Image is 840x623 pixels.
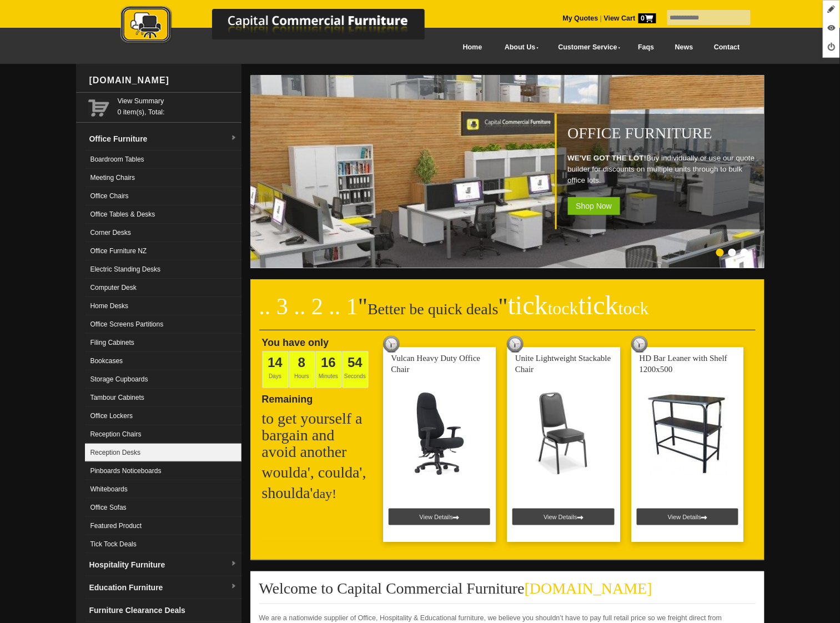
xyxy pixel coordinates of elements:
a: Reception Desks [85,444,242,462]
h2: shoulda' [262,485,373,502]
span: Seconds [342,351,369,388]
a: Bookcases [85,352,242,370]
span: " [499,294,649,319]
img: tick tock deal clock [507,336,524,353]
span: Days [262,351,289,388]
a: Office Furniture WE'VE GOT THE LOT!Buy individually or use our quote builder for discounts on mul... [250,262,767,270]
a: Hospitality Furnituredropdown [85,554,242,576]
span: 54 [348,355,363,370]
span: 0 item(s), Total: [118,96,237,116]
h2: Welcome to Capital Commercial Furniture [259,580,756,604]
span: tick tick [508,290,649,320]
h2: to get yourself a bargain and avoid another [262,410,373,460]
a: Tick Tock Deals [85,535,242,554]
h1: Office Furniture [568,125,759,142]
a: News [665,35,703,60]
a: Storage Cupboards [85,370,242,389]
a: Corner Desks [85,224,242,242]
a: Pinboards Noticeboards [85,462,242,480]
span: tock [548,298,579,318]
span: 0 [638,13,656,23]
div: [DOMAIN_NAME] [85,64,242,97]
a: View Cart0 [602,14,656,22]
img: dropdown [230,584,237,590]
li: Page dot 3 [741,249,748,257]
span: 14 [268,355,283,370]
strong: View Cart [604,14,656,22]
a: Featured Product [85,517,242,535]
span: You have only [262,337,329,348]
a: Home Desks [85,297,242,315]
a: Office Furnituredropdown [85,128,242,150]
a: Office Tables & Desks [85,205,242,224]
h2: woulda', coulda', [262,464,373,481]
span: tock [618,298,649,318]
img: dropdown [230,561,237,567]
a: Office Lockers [85,407,242,425]
a: Office Sofas [85,499,242,517]
img: dropdown [230,135,237,142]
a: Filing Cabinets [85,334,242,352]
a: Furniture Clearance Deals [85,599,242,622]
a: Office Screens Partitions [85,315,242,334]
img: tick tock deal clock [631,336,648,353]
span: Hours [289,351,315,388]
span: Minutes [315,351,342,388]
img: tick tock deal clock [383,336,400,353]
a: About Us [492,35,546,60]
span: Shop Now [568,197,621,215]
a: Reception Chairs [85,425,242,444]
a: Computer Desk [85,279,242,297]
a: Whiteboards [85,480,242,499]
a: My Quotes [563,14,598,22]
span: 16 [321,355,336,370]
a: Boardroom Tables [85,150,242,169]
a: Education Furnituredropdown [85,576,242,599]
li: Page dot 2 [728,249,736,257]
p: Buy individually or use our quote builder for discounts on multiple units through to bulk office ... [568,153,759,186]
a: Meeting Chairs [85,169,242,187]
h2: Better be quick deals [259,297,756,330]
a: Capital Commercial Furniture Logo [90,6,479,49]
a: Tambour Cabinets [85,389,242,407]
a: Office Chairs [85,187,242,205]
a: Contact [703,35,750,60]
a: Office Furniture NZ [85,242,242,260]
img: Capital Commercial Furniture Logo [90,6,479,46]
span: day! [313,486,337,501]
li: Page dot 1 [716,249,724,257]
span: " [358,294,368,319]
span: Remaining [262,389,313,405]
a: View Summary [118,96,237,107]
a: Faqs [628,35,665,60]
strong: WE'VE GOT THE LOT! [568,154,647,162]
img: Office Furniture [250,75,767,268]
span: 8 [298,355,305,370]
span: [DOMAIN_NAME] [525,580,652,597]
a: Electric Standing Desks [85,260,242,279]
a: Customer Service [546,35,627,60]
span: .. 3 .. 2 .. 1 [259,294,359,319]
